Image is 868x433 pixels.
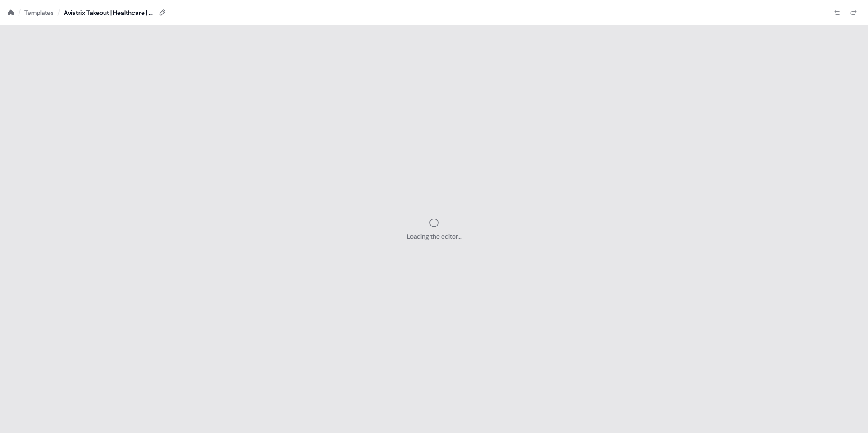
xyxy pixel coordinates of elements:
div: Aviatrix Takeout | Healthcare | Ad 1 [64,8,154,17]
div: / [57,8,60,18]
div: / [18,8,21,18]
div: Loading the editor... [407,232,462,241]
a: Templates [24,8,54,17]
